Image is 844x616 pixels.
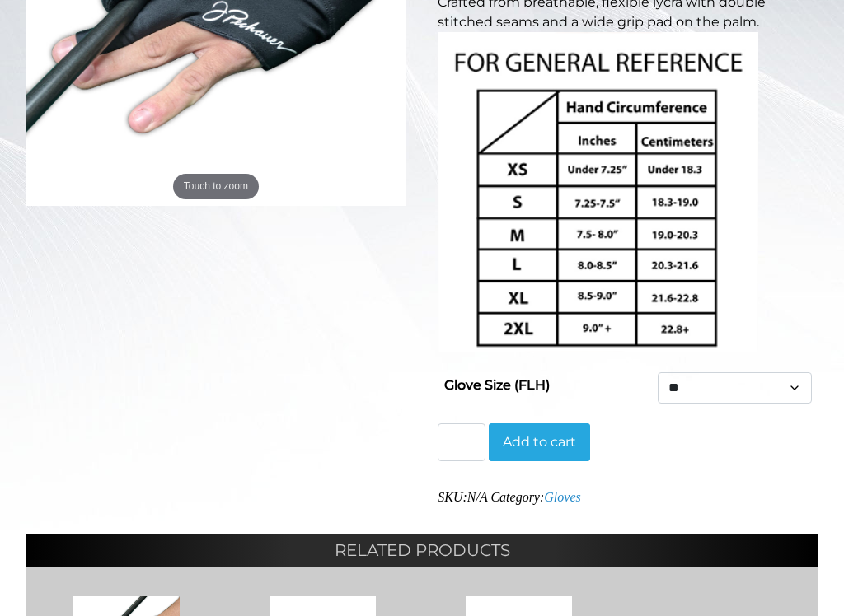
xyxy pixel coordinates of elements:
a: Gloves [544,490,580,504]
span: SKU: [438,490,487,504]
input: Product quantity [438,423,485,461]
h2: Related products [26,534,818,567]
span: Category: [490,490,580,504]
span: N/A [467,490,488,504]
button: Add to cart [489,423,590,461]
label: Glove Size (FLH) [444,372,550,399]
